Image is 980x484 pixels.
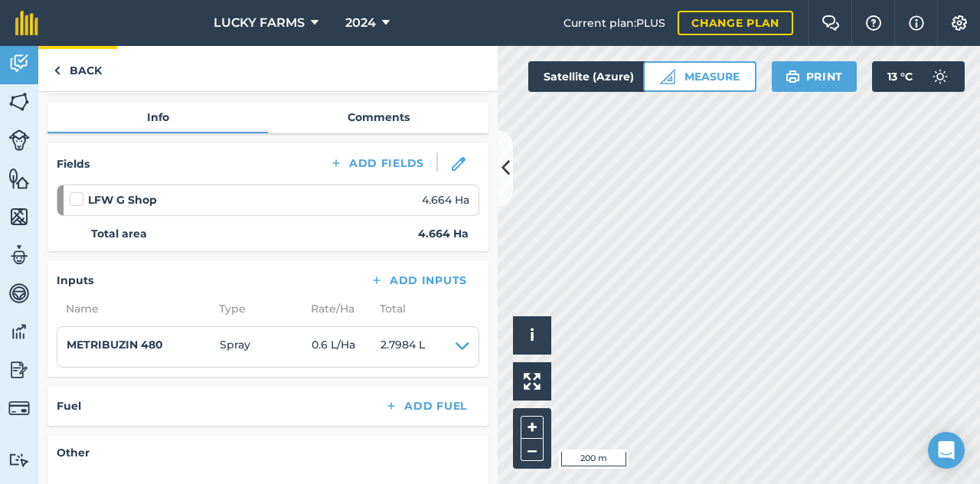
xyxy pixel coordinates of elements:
img: A cog icon [950,15,969,31]
button: – [521,439,544,461]
img: svg+xml;base64,PD94bWwgdmVyc2lvbj0iMS4wIiBlbmNvZGluZz0idXRmLTgiPz4KPCEtLSBHZW5lcmF0b3I6IEFkb2JlIE... [925,61,955,92]
img: fieldmargin Logo [15,11,38,35]
img: svg+xml;base64,PD94bWwgdmVyc2lvbj0iMS4wIiBlbmNvZGluZz0idXRmLTgiPz4KPCEtLSBHZW5lcmF0b3I6IEFkb2JlIE... [8,453,30,467]
img: svg+xml;base64,PHN2ZyB4bWxucz0iaHR0cDovL3d3dy53My5vcmcvMjAwMC9zdmciIHdpZHRoPSI1NiIgaGVpZ2h0PSI2MC... [8,90,30,113]
span: Current plan : PLUS [563,15,665,31]
h4: Fields [57,155,90,172]
strong: LFW G Shop [88,191,157,208]
img: Two speech bubbles overlapping with the left bubble in the forefront [822,15,840,31]
img: svg+xml;base64,PD94bWwgdmVyc2lvbj0iMS4wIiBlbmNvZGluZz0idXRmLTgiPz4KPCEtLSBHZW5lcmF0b3I6IEFkb2JlIE... [8,320,30,343]
img: svg+xml;base64,PHN2ZyB4bWxucz0iaHR0cDovL3d3dy53My5vcmcvMjAwMC9zdmciIHdpZHRoPSI1NiIgaGVpZ2h0PSI2MC... [8,167,30,190]
span: 13 ° C [887,61,913,92]
strong: 4.664 Ha [418,225,469,242]
span: 2.7984 L [381,336,425,358]
a: Info [47,103,268,132]
a: Back [38,46,117,91]
button: Print [772,61,857,92]
span: 2024 [345,14,376,32]
span: 0.6 L / Ha [312,336,381,358]
img: svg+xml;base64,PHN2ZyB4bWxucz0iaHR0cDovL3d3dy53My5vcmcvMjAwMC9zdmciIHdpZHRoPSIxOSIgaGVpZ2h0PSIyNC... [786,67,800,86]
img: svg+xml;base64,PD94bWwgdmVyc2lvbj0iMS4wIiBlbmNvZGluZz0idXRmLTgiPz4KPCEtLSBHZW5lcmF0b3I6IEFkb2JlIE... [8,129,30,151]
button: + [521,416,544,439]
strong: Total area [91,225,147,242]
span: Total [371,300,406,317]
img: A question mark icon [864,15,883,31]
span: Type [210,300,302,317]
span: 4.664 Ha [422,191,469,208]
button: Add Fuel [372,395,479,417]
img: svg+xml;base64,PD94bWwgdmVyc2lvbj0iMS4wIiBlbmNvZGluZz0idXRmLTgiPz4KPCEtLSBHZW5lcmF0b3I6IEFkb2JlIE... [8,52,30,75]
img: svg+xml;base64,PD94bWwgdmVyc2lvbj0iMS4wIiBlbmNvZGluZz0idXRmLTgiPz4KPCEtLSBHZW5lcmF0b3I6IEFkb2JlIE... [8,244,30,267]
h4: Other [57,444,479,461]
img: svg+xml;base64,PD94bWwgdmVyc2lvbj0iMS4wIiBlbmNvZGluZz0idXRmLTgiPz4KPCEtLSBHZW5lcmF0b3I6IEFkb2JlIE... [8,397,30,419]
span: LUCKY FARMS [214,14,305,32]
a: Change plan [678,11,793,35]
h4: METRIBUZIN 480 [67,336,220,353]
img: svg+xml;base64,PD94bWwgdmVyc2lvbj0iMS4wIiBlbmNvZGluZz0idXRmLTgiPz4KPCEtLSBHZW5lcmF0b3I6IEFkb2JlIE... [8,282,30,305]
img: svg+xml;base64,PD94bWwgdmVyc2lvbj0iMS4wIiBlbmNvZGluZz0idXRmLTgiPz4KPCEtLSBHZW5lcmF0b3I6IEFkb2JlIE... [8,358,30,381]
button: Add Fields [317,152,436,174]
a: Comments [268,103,488,132]
img: svg+xml;base64,PHN2ZyB4bWxucz0iaHR0cDovL3d3dy53My5vcmcvMjAwMC9zdmciIHdpZHRoPSI5IiBoZWlnaHQ9IjI0Ii... [54,61,60,80]
img: Ruler icon [660,69,675,84]
button: Measure [643,61,756,92]
button: Satellite (Azure) [528,61,675,92]
span: i [530,325,534,345]
img: svg+xml;base64,PHN2ZyB4bWxucz0iaHR0cDovL3d3dy53My5vcmcvMjAwMC9zdmciIHdpZHRoPSI1NiIgaGVpZ2h0PSI2MC... [8,205,30,228]
div: Open Intercom Messenger [928,432,965,469]
img: svg+xml;base64,PHN2ZyB3aWR0aD0iMTgiIGhlaWdodD0iMTgiIHZpZXdCb3g9IjAgMCAxOCAxOCIgZmlsbD0ibm9uZSIgeG... [452,157,465,171]
span: Name [57,300,210,317]
summary: METRIBUZIN 480Spray0.6 L/Ha2.7984 L [67,336,469,358]
h4: Inputs [57,272,93,289]
img: svg+xml;base64,PHN2ZyB4bWxucz0iaHR0cDovL3d3dy53My5vcmcvMjAwMC9zdmciIHdpZHRoPSIxNyIgaGVpZ2h0PSIxNy... [909,14,924,32]
button: Add Inputs [358,270,479,291]
button: i [513,316,551,355]
span: Rate/ Ha [302,300,371,317]
h4: Fuel [57,397,81,414]
span: Spray [220,336,312,358]
img: Four arrows, one pointing top left, one top right, one bottom right and the last bottom left [524,373,541,390]
button: 13 °C [872,61,965,92]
